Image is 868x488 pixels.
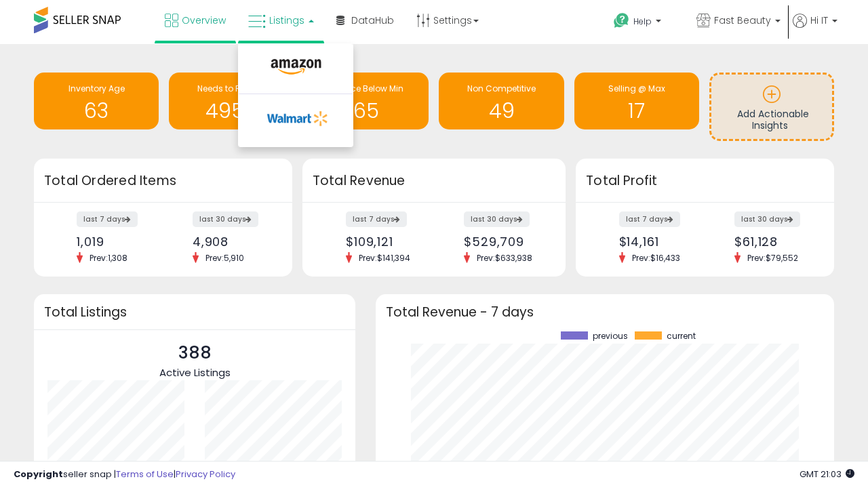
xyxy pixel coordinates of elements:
[41,100,152,122] h1: 63
[14,468,63,481] strong: Copyright
[176,100,287,122] h1: 4956
[810,14,828,27] span: Hi IT
[619,235,695,249] div: $14,161
[581,100,692,122] h1: 17
[734,235,810,249] div: $61,128
[446,100,557,122] h1: 49
[159,365,231,380] span: Active Listings
[625,252,687,264] span: Prev: $16,433
[176,468,235,481] a: Privacy Policy
[313,171,555,190] h3: Total Revenue
[193,235,269,249] div: 4,908
[159,340,231,366] p: 388
[467,83,536,94] span: Non Competitive
[439,73,564,129] a: Non Competitive 49
[613,12,630,29] i: Get Help
[269,14,304,27] span: Listings
[593,331,628,341] span: previous
[169,73,294,129] a: Needs to Reprice 4956
[329,83,403,94] span: BB Price Below Min
[464,211,530,227] label: last 30 days
[304,73,429,129] a: BB Price Below Min 65
[34,73,159,129] a: Inventory Age 63
[574,73,699,129] a: Selling @ Max 17
[346,235,424,249] div: $109,121
[83,252,134,264] span: Prev: 1,308
[737,107,809,133] span: Add Actionable Insights
[197,83,266,94] span: Needs to Reprice
[199,252,251,264] span: Prev: 5,910
[793,14,837,44] a: Hi IT
[116,468,174,481] a: Terms of Use
[800,468,854,481] span: 2025-09-16 21:03 GMT
[470,252,539,264] span: Prev: $633,938
[386,307,824,317] h3: Total Revenue - 7 days
[346,211,407,227] label: last 7 days
[44,307,345,317] h3: Total Listings
[633,16,652,27] span: Help
[182,14,226,27] span: Overview
[711,75,832,139] a: Add Actionable Insights
[77,211,138,227] label: last 7 days
[193,211,258,227] label: last 30 days
[77,235,153,249] div: 1,019
[734,211,800,227] label: last 30 days
[351,14,394,27] span: DataHub
[311,100,422,122] h1: 65
[352,252,417,264] span: Prev: $141,394
[464,235,542,249] div: $529,709
[619,211,680,227] label: last 7 days
[608,83,665,94] span: Selling @ Max
[741,252,805,264] span: Prev: $79,552
[68,83,125,94] span: Inventory Age
[603,2,684,44] a: Help
[14,468,235,481] div: seller snap | |
[714,14,771,27] span: Fast Beauty
[44,171,282,190] h3: Total Ordered Items
[586,171,824,190] h3: Total Profit
[667,331,696,341] span: current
